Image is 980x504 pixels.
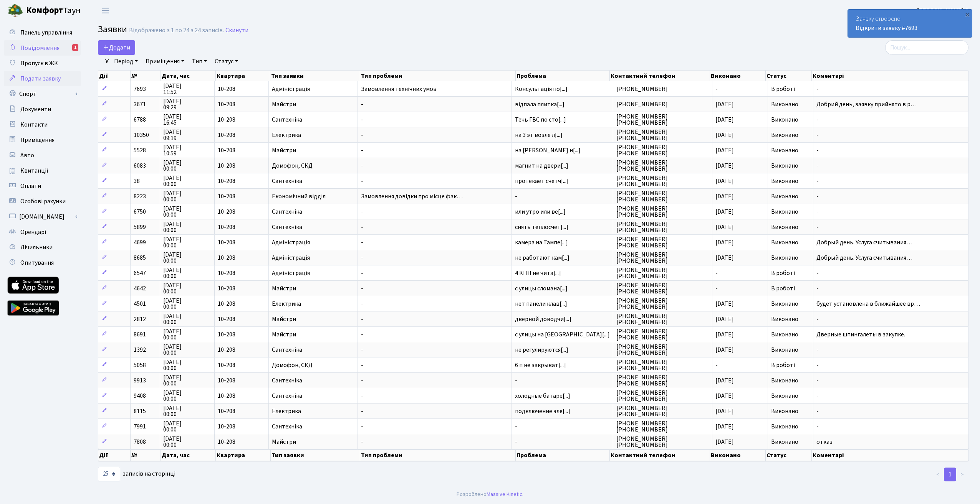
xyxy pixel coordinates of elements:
span: Замовлення довідки про місце фак… [361,193,508,199]
th: Коментарі [812,71,968,81]
span: 1392 [134,346,146,354]
img: logo.png [8,3,23,18]
span: 10-208 [218,255,265,261]
span: [PHONE_NUMBER] [PHONE_NUMBER] [616,236,709,249]
span: [DATE] 00:00 [163,420,211,433]
span: 5058 [134,361,146,369]
span: 10-208 [218,285,265,292]
span: Адміністрація [272,255,354,261]
label: записів на сторінці [98,467,175,481]
div: × [963,10,971,18]
span: [PHONE_NUMBER] [PHONE_NUMBER] [616,374,709,387]
span: [DATE] [715,100,734,109]
span: - [361,224,508,230]
th: Контактний телефон [610,71,710,81]
span: [DATE] [715,392,734,400]
th: Дата, час [161,71,216,81]
span: [DATE] 09:29 [163,98,211,110]
span: 3671 [134,100,146,109]
span: [DATE] [715,161,734,170]
th: Тип проблеми [360,71,516,81]
span: [DATE] 00:00 [163,267,211,279]
span: Майстри [272,147,354,153]
span: [PHONE_NUMBER] [PHONE_NUMBER] [616,405,709,417]
span: 4501 [134,300,146,308]
span: Течь ГВС по сто[...] [515,115,566,124]
span: 10-208 [218,147,265,153]
a: Тип [189,55,210,68]
span: снять теплосчёт[...] [515,223,568,231]
span: - [515,193,610,199]
span: - [816,117,965,123]
span: [DATE] 00:00 [163,160,211,172]
a: Контакти [4,117,81,132]
a: [DOMAIN_NAME] [4,209,81,224]
span: протекает счетч[...] [515,177,569,185]
span: не регулируются[...] [515,346,568,354]
span: [DATE] 00:00 [163,236,211,249]
span: - [361,285,508,292]
span: - [361,209,508,215]
span: [DATE] 00:00 [163,390,211,402]
span: [DATE] [715,346,734,354]
span: - [816,408,965,414]
span: [PHONE_NUMBER] [PHONE_NUMBER] [616,221,709,233]
span: В роботі [771,85,795,93]
span: дверной доводчи[...] [515,315,571,323]
span: Виконано [771,330,798,339]
span: 6 п не закрыват[...] [515,361,566,369]
a: 1 [944,468,956,481]
span: Виконано [771,100,798,109]
span: [DATE] 00:00 [163,313,211,325]
button: Переключити навігацію [96,4,115,17]
span: 9913 [134,376,146,385]
span: - [361,347,508,353]
span: магнит на двери[...] [515,161,568,170]
span: 4699 [134,238,146,247]
span: - [816,393,965,399]
span: В роботі [771,284,795,293]
span: 10-208 [218,239,265,245]
span: или утро или ве[...] [515,208,566,216]
span: Додати [103,43,130,52]
span: Майстри [272,285,354,292]
span: Домофон, СКД [272,362,354,368]
span: Дверные шпингалеты в закупке. [816,331,965,338]
th: № [131,71,161,81]
span: Сантехніка [272,393,354,399]
span: - [816,193,965,199]
span: 10-208 [218,316,265,322]
span: на 3 эт возле л[...] [515,131,563,139]
span: [DATE] [715,376,734,385]
span: - [361,101,508,107]
span: Замовлення технічних умов [361,86,508,92]
span: [DATE] 09:19 [163,129,211,141]
span: [DATE] [715,407,734,415]
span: Виконано [771,192,798,201]
a: Статус [212,55,241,68]
a: Додати [98,40,135,55]
span: - [361,316,508,322]
span: [PHONE_NUMBER] [PHONE_NUMBER] [616,160,709,172]
span: на [PERSON_NAME] н[...] [515,146,581,155]
span: - [816,132,965,138]
span: подключение эле[...] [515,407,570,415]
span: [DATE] [715,131,734,139]
th: Виконано [710,71,766,81]
span: відпала плитка[...] [515,100,564,109]
span: - [361,301,508,307]
a: Повідомлення1 [4,40,81,56]
span: [PHONE_NUMBER] [PHONE_NUMBER] [616,313,709,325]
span: - [361,393,508,399]
th: Квартира [216,71,271,81]
span: 10-208 [218,270,265,276]
span: Сантехніка [272,347,354,353]
span: - [361,239,508,245]
span: [DATE] [715,422,734,431]
span: 6547 [134,269,146,277]
span: 10-208 [218,423,265,430]
span: Виконано [771,131,798,139]
span: Квитанції [20,166,48,175]
span: Виконано [771,346,798,354]
span: Майстри [272,316,354,322]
